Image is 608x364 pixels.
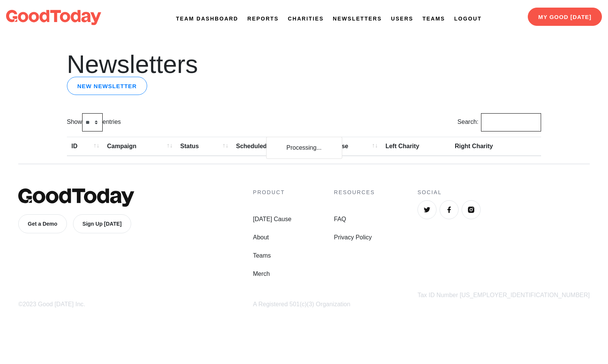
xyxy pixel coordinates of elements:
[18,188,134,207] img: GoodToday
[232,137,325,156] th: Scheduled For
[253,251,291,260] a: Teams
[481,113,541,131] input: Search:
[333,15,382,23] a: Newsletters
[67,77,147,95] a: New newsletter
[253,300,418,309] div: A Registered 501(c)(3) Organization
[334,215,375,224] a: FAQ
[467,206,475,214] img: Instagram
[67,52,541,77] h1: Newsletters
[334,233,375,242] a: Privacy Policy
[445,206,453,214] img: Facebook
[457,113,541,131] label: Search:
[440,200,459,219] a: Facebook
[391,15,413,23] a: Users
[418,291,590,300] div: Tax ID Number [US_EMPLOYER_IDENTIFICATION_NUMBER]
[67,113,121,131] label: Show entries
[450,137,526,156] th: Right Charity
[253,188,291,196] h4: Product
[248,15,279,23] a: Reports
[6,10,101,25] img: logo-dark-da6b47b19159aada33782b937e4e11ca563a98e0ec6b0b8896e274de7198bfd4.svg
[528,8,602,26] a: My Good [DATE]
[18,214,67,233] a: Get a Demo
[176,15,238,23] a: Team Dashboard
[253,269,291,279] a: Merch
[334,188,375,196] h4: Resources
[423,206,431,214] img: Twitter
[176,137,232,156] th: Status
[288,15,324,23] a: Charities
[253,215,291,224] a: [DATE] Cause
[266,137,342,159] div: Processing...
[418,200,437,219] a: Twitter
[454,15,481,23] a: Logout
[422,15,445,23] a: Teams
[325,137,381,156] th: Cause
[73,214,131,233] a: Sign Up [DATE]
[462,200,481,219] a: Instagram
[418,188,590,196] h4: Social
[67,137,103,156] th: ID
[381,137,450,156] th: Left Charity
[18,300,253,309] div: ©2023 Good [DATE] Inc.
[103,137,176,156] th: Campaign
[253,233,291,242] a: About
[82,113,103,131] select: Showentries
